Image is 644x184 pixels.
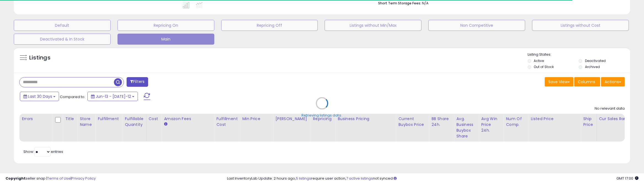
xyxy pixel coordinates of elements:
[117,34,214,45] button: Main
[6,176,96,181] div: seller snap | |
[6,176,26,181] strong: Copyright
[71,176,96,181] a: Privacy Policy
[221,20,318,31] button: Repricing Off
[378,1,421,6] b: Short Term Storage Fees:
[47,176,71,181] a: Terms of Use
[14,34,111,45] button: Deactivated & In Stock
[428,20,525,31] button: Non Competitive
[346,176,373,181] a: 7 active listings
[296,176,311,181] a: 5 listings
[532,20,629,31] button: Listings without Cost
[325,20,421,31] button: Listings without Min/Max
[394,177,397,180] i: Click here to read more about un-synced listings.
[301,113,343,118] div: Retrieving listings data..
[14,20,111,31] button: Default
[227,176,638,181] div: Last InventoryLab Update: 2 hours ago, require user action, not synced.
[616,176,638,181] span: 2025-08-12 17:00 GMT
[117,20,214,31] button: Repricing On
[422,1,429,6] span: N/A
